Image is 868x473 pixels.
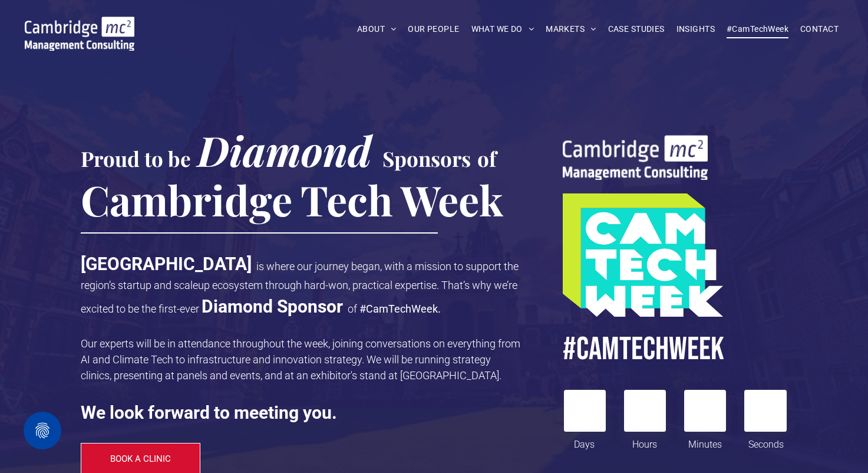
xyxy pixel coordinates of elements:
a: WHAT WE DO [466,20,540,38]
strong: We look forward to meeting you. [81,402,337,423]
span: is where our journey began, with a mission to support the region’s startup and scaleup ecosystem ... [81,260,519,315]
div: Minutes [685,432,726,452]
a: ABOUT [351,20,402,38]
span: Proud to be [81,144,191,172]
a: #CamTechWeek [721,20,794,38]
a: MARKETS [540,20,602,38]
img: digital transformation [563,193,723,317]
div: Seconds [745,432,787,452]
div: Hours [624,432,665,452]
div: Days [564,432,605,452]
a: CASE STUDIES [602,20,671,38]
span: of [477,144,496,172]
span: Cambridge Tech Week [81,172,503,227]
img: Cambridge MC Logo, digital transformation [25,17,134,51]
span: Diamond [197,122,372,178]
span: of [348,303,357,315]
a: INSIGHTS [671,20,721,38]
img: sustainability [563,135,708,180]
span: #CamTechWeek. [359,303,441,315]
strong: Diamond Sponsor [202,296,343,317]
span: BOOK A CLINIC [110,454,171,464]
a: OUR PEOPLE [402,20,465,38]
span: Sponsors [382,144,471,172]
a: Your Business Transformed | Cambridge Management Consulting [25,18,134,31]
span: Our experts will be in attendance throughout the week, joining conversations on everything from A... [81,337,520,382]
span: #CamTECHWEEK [563,330,724,369]
strong: [GEOGRAPHIC_DATA] [81,254,252,274]
a: CONTACT [794,20,844,38]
